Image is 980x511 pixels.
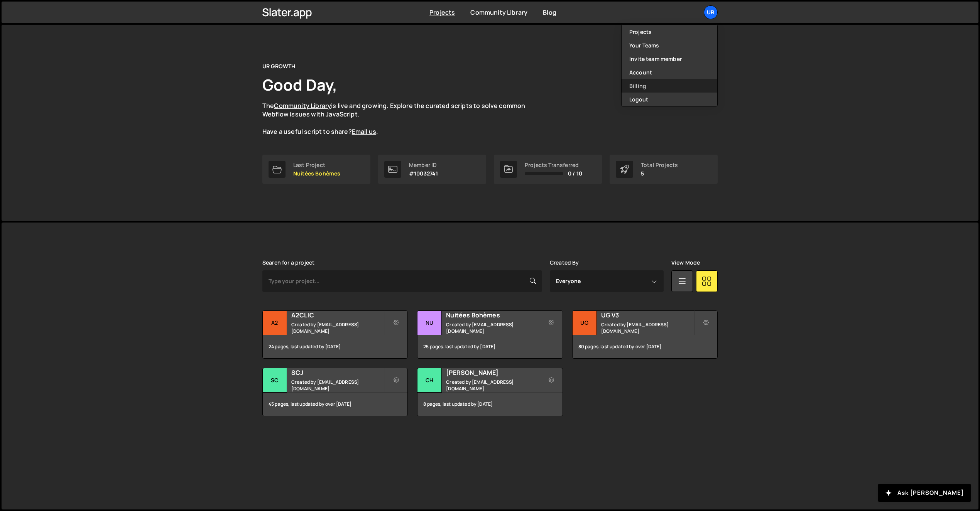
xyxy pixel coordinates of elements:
label: Search for a project [262,260,314,266]
button: Logout [622,93,717,106]
div: Member ID [409,162,438,168]
a: Projects [429,8,455,17]
div: A2 [263,311,287,335]
a: Invite team member [622,52,717,66]
a: Billing [622,79,717,93]
a: Projects [622,25,717,39]
div: Ch [417,368,442,393]
div: 45 pages, last updated by over [DATE] [263,393,407,416]
p: The is live and growing. Explore the curated scripts to solve common Webflow issues with JavaScri... [262,101,540,136]
div: 24 pages, last updated by [DATE] [263,335,407,358]
div: 25 pages, last updated by [DATE] [417,335,562,358]
a: UG UG V3 Created by [EMAIL_ADDRESS][DOMAIN_NAME] 80 pages, last updated by over [DATE] [572,310,718,359]
a: Community Library [470,8,527,17]
a: Ch [PERSON_NAME] Created by [EMAIL_ADDRESS][DOMAIN_NAME] 8 pages, last updated by [DATE] [417,368,563,416]
div: Last Project [293,162,340,168]
h2: [PERSON_NAME] [446,368,539,377]
h2: A2CLIC [291,311,384,319]
label: Created By [550,260,579,266]
span: 0 / 10 [568,170,582,177]
p: Nuitées Bohèmes [293,170,340,177]
a: Blog [543,8,556,17]
div: Projects Transferred [525,162,582,168]
a: Nu Nuitées Bohèmes Created by [EMAIL_ADDRESS][DOMAIN_NAME] 25 pages, last updated by [DATE] [417,310,563,359]
div: Nu [417,311,442,335]
a: Your Teams [622,39,717,52]
h2: UG V3 [601,311,694,319]
a: Email us [352,127,376,136]
h2: SCJ [291,368,384,377]
small: Created by [EMAIL_ADDRESS][DOMAIN_NAME] [291,379,384,392]
small: Created by [EMAIL_ADDRESS][DOMAIN_NAME] [291,321,384,334]
a: UR [704,5,718,19]
label: View Mode [671,260,700,266]
p: #10032741 [409,170,438,177]
a: Community Library [274,101,331,110]
div: 8 pages, last updated by [DATE] [417,393,562,416]
a: SC SCJ Created by [EMAIL_ADDRESS][DOMAIN_NAME] 45 pages, last updated by over [DATE] [262,368,408,416]
div: UG [573,311,597,335]
h1: Good Day, [262,74,337,95]
button: Ask [PERSON_NAME] [878,484,971,502]
small: Created by [EMAIL_ADDRESS][DOMAIN_NAME] [601,321,694,334]
a: A2 A2CLIC Created by [EMAIL_ADDRESS][DOMAIN_NAME] 24 pages, last updated by [DATE] [262,310,408,359]
small: Created by [EMAIL_ADDRESS][DOMAIN_NAME] [446,379,539,392]
h2: Nuitées Bohèmes [446,311,539,319]
div: Total Projects [641,162,678,168]
small: Created by [EMAIL_ADDRESS][DOMAIN_NAME] [446,321,539,334]
a: Account [622,66,717,79]
input: Type your project... [262,270,542,292]
a: Last Project Nuitées Bohèmes [262,155,370,184]
div: UR GROWTH [262,62,295,71]
p: 5 [641,170,678,177]
div: SC [263,368,287,393]
div: 80 pages, last updated by over [DATE] [573,335,717,358]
